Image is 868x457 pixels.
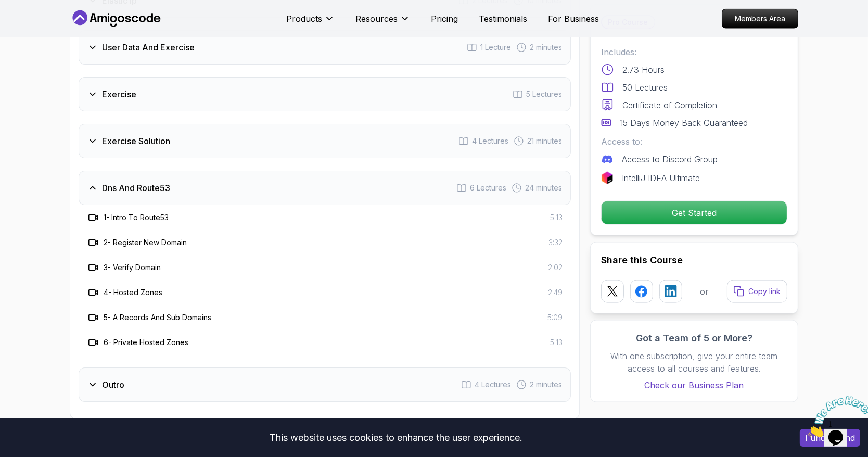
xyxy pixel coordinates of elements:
[622,172,700,184] p: IntelliJ IDEA Ultimate
[601,350,787,375] p: With one subscription, give your entire team access to all courses and features.
[472,136,508,146] span: 4 Lectures
[602,201,787,224] p: Get Started
[601,253,787,268] h2: Share this Course
[601,331,787,346] h3: Got a Team of 5 or More?
[102,182,170,194] h3: Dns And Route53
[601,135,787,148] p: Access to:
[527,136,562,146] span: 21 minutes
[355,12,398,25] p: Resources
[548,12,599,25] a: For Business
[601,172,614,184] img: jetbrains logo
[104,212,169,223] h3: 1 - Intro To Route53
[722,9,798,28] p: Members Area
[79,171,571,205] button: Dns And Route536 Lectures 24 minutes
[470,183,506,193] span: 6 Lectures
[803,392,868,441] iframe: chat widget
[525,183,562,193] span: 24 minutes
[479,12,527,25] a: Testimonials
[748,286,781,297] p: Copy link
[480,42,511,53] span: 1 Lecture
[620,117,748,129] p: 15 Days Money Back Guaranteed
[601,201,787,225] button: Get Started
[622,81,668,94] p: 50 Lectures
[79,77,571,111] button: Exercise5 Lectures
[622,64,665,76] p: 2.73 Hours
[700,285,709,298] p: or
[530,379,562,390] span: 2 minutes
[622,153,718,166] p: Access to Discord Group
[550,337,563,348] span: 5:13
[547,312,563,323] span: 5:09
[355,12,410,33] button: Resources
[622,99,717,111] p: Certificate of Completion
[526,89,562,99] span: 5 Lectures
[548,237,563,248] span: 3:32
[102,41,195,54] h3: User Data And Exercise
[548,287,563,298] span: 2:49
[79,124,571,158] button: Exercise Solution4 Lectures 21 minutes
[104,237,187,248] h3: 2 - Register New Domain
[727,280,787,303] button: Copy link
[104,262,161,273] h3: 3 - Verify Domain
[79,367,571,402] button: Outro4 Lectures 2 minutes
[550,212,563,223] span: 5:13
[431,12,458,25] a: Pricing
[548,262,563,273] span: 2:02
[475,379,511,390] span: 4 Lectures
[4,4,8,13] span: 1
[722,9,798,29] a: Members Area
[286,12,322,25] p: Products
[4,4,69,45] img: Chat attention grabber
[286,12,335,33] button: Products
[601,379,787,391] a: Check our Business Plan
[102,135,170,147] h3: Exercise Solution
[104,287,162,298] h3: 4 - Hosted Zones
[102,378,124,391] h3: Outro
[8,426,784,449] div: This website uses cookies to enhance the user experience.
[530,42,562,53] span: 2 minutes
[79,30,571,65] button: User Data And Exercise1 Lecture 2 minutes
[104,337,188,348] h3: 6 - Private Hosted Zones
[800,429,860,447] button: Accept cookies
[104,312,211,323] h3: 5 - A Records And Sub Domains
[601,46,787,58] p: Includes:
[102,88,136,100] h3: Exercise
